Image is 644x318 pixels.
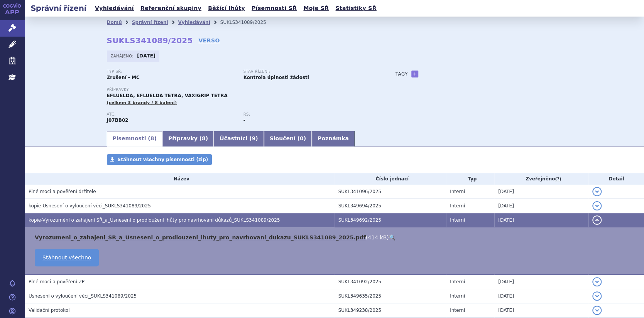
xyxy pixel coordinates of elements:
button: detail [592,201,602,210]
button: detail [592,215,602,225]
strong: Kontrola úplnosti žádosti [243,75,309,80]
span: kopie-Vyrozumění o zahájení SŘ_a_Usnesení o prodloužení lhůty pro navrhování důkazů_SUKLS341089/2025 [29,217,280,223]
span: Zahájeno: [111,53,135,59]
a: Účastníci (9) [214,131,264,146]
abbr: (?) [555,177,561,182]
span: 0 [300,135,304,141]
th: Zveřejněno [494,173,588,185]
button: detail [592,277,602,286]
th: Detail [588,173,644,185]
a: Referenční skupiny [138,3,204,13]
span: Interní [450,217,465,223]
a: Statistiky SŘ [333,3,379,13]
a: Sloučení (0) [264,131,312,146]
span: 8 [150,135,154,141]
th: Typ [446,173,494,185]
th: Číslo jednací [335,173,446,185]
span: 8 [202,135,206,141]
button: detail [592,306,602,315]
td: SUKL349692/2025 [335,213,446,227]
a: Správní řízení [132,20,168,25]
a: Vyhledávání [178,20,210,25]
span: Interní [450,279,465,284]
button: detail [592,187,602,196]
li: SUKLS341089/2025 [220,17,276,28]
span: kopie-Usnesení o vyloučení věci_SUKLS341089/2025 [29,203,151,209]
a: 🔍 [389,234,396,241]
a: Poznámka [312,131,355,146]
p: ATC: [107,112,236,117]
span: Usnesení o vyloučení věci_SUKLS341089/2025 [29,293,137,299]
a: Moje SŘ [301,3,331,13]
p: RS: [243,112,372,117]
p: Stav řízení: [243,69,372,74]
td: SUKL349238/2025 [335,303,446,318]
a: Běžící lhůty [206,3,247,13]
td: SUKL349694/2025 [335,199,446,213]
h2: Správní řízení [25,3,93,13]
strong: Zrušení - MC [107,75,140,80]
td: [DATE] [494,199,588,213]
button: detail [592,291,602,301]
a: Vyrozumeni_o_zahajeni_SR_a_Usneseni_o_prodlouzeni_lhuty_pro_navrhovani_dukazu_SUKLS341089_2025.pdf [35,234,366,241]
td: [DATE] [494,185,588,199]
td: [DATE] [494,289,588,303]
a: VERSO [198,37,220,44]
th: Název [25,173,335,185]
a: Přípravky (8) [162,131,214,146]
h3: Tagy [396,69,408,79]
span: Validační protokol [29,308,70,313]
a: + [411,71,418,77]
span: Plné moci a pověření držitele [29,189,96,194]
span: Interní [450,308,465,313]
a: Stáhnout všechno [35,249,99,266]
a: Domů [107,20,122,25]
a: Vyhledávání [93,3,136,13]
td: [DATE] [494,213,588,227]
td: SUKL341092/2025 [335,274,446,289]
span: EFLUELDA, EFLUELDA TETRA, VAXIGRIP TETRA [107,93,228,98]
td: SUKL341096/2025 [335,185,446,199]
td: SUKL349635/2025 [335,289,446,303]
td: [DATE] [494,274,588,289]
span: Stáhnout všechny písemnosti (zip) [118,157,208,162]
a: Stáhnout všechny písemnosti (zip) [107,154,212,165]
strong: SUKLS341089/2025 [107,36,193,45]
p: Přípravky: [107,87,380,92]
strong: CHŘIPKA, INAKTIVOVANÁ VAKCÍNA, ŠTĚPENÝ VIRUS NEBO POVRCHOVÝ ANTIGEN [107,118,128,123]
span: (celkem 3 brandy / 8 balení) [107,100,177,105]
span: Plné moci a pověření ZP [29,279,85,284]
strong: - [243,118,245,123]
a: Písemnosti (8) [107,131,162,146]
a: Písemnosti SŘ [249,3,299,13]
p: Typ SŘ: [107,69,236,74]
span: Interní [450,203,465,209]
li: ( ) [35,234,636,241]
span: Interní [450,293,465,299]
span: 414 kB [368,234,387,241]
span: Interní [450,189,465,194]
span: 9 [252,135,255,141]
td: [DATE] [494,303,588,318]
strong: [DATE] [137,53,156,59]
